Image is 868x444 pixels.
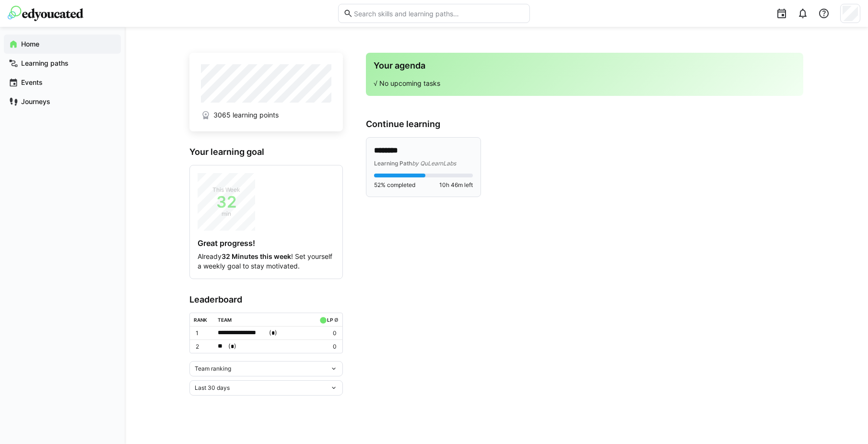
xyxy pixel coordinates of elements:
span: ( ) [269,328,277,338]
div: LP [327,317,333,323]
span: Last 30 days [195,384,230,392]
span: 10h 46m left [439,181,473,189]
h3: Leaderboard [189,294,343,305]
a: ø [334,315,339,323]
span: ( ) [228,341,236,351]
span: by QuLearnLabs [412,160,456,167]
div: Rank [194,317,207,323]
span: Learning Path [374,160,412,167]
p: 0 [317,329,337,337]
div: Team [218,317,232,323]
p: 2 [196,343,210,351]
strong: 32 Minutes this week [222,252,291,260]
h3: Your agenda [374,60,796,71]
span: 52% completed [374,181,415,189]
p: √ No upcoming tasks [374,79,796,88]
h3: Continue learning [366,119,803,129]
p: 0 [317,343,337,351]
h4: Great progress! [198,238,335,248]
span: Team ranking [195,365,231,373]
input: Search skills and learning paths… [353,9,525,18]
h3: Your learning goal [189,147,343,157]
p: 1 [196,329,210,337]
p: Already ! Set yourself a weekly goal to stay motivated. [198,252,335,271]
span: 3065 learning points [213,110,279,120]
